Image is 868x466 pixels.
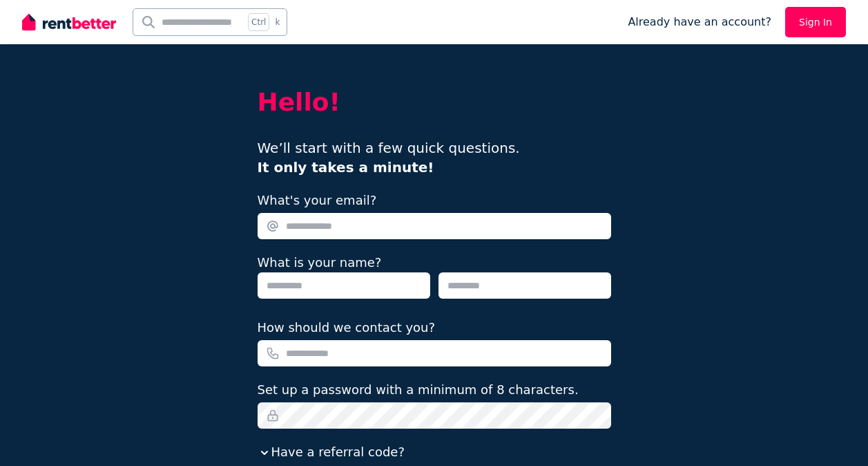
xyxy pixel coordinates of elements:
h2: Hello! [258,88,611,116]
a: Sign In [785,7,846,37]
span: Ctrl [248,13,269,31]
span: We’ll start with a few quick questions. [258,140,520,176]
label: How should we contact you? [258,318,436,337]
img: RentBetter [22,12,116,32]
b: It only takes a minute! [258,159,434,176]
label: Set up a password with a minimum of 8 characters. [258,380,579,400]
span: Already have an account? [628,14,771,30]
button: Have a referral code? [258,442,405,462]
span: k [275,17,280,28]
label: What is your name? [258,255,382,270]
label: What's your email? [258,191,377,210]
